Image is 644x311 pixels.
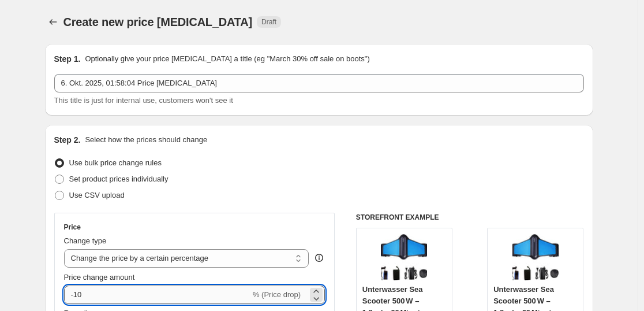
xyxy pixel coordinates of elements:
span: Draft [261,17,276,27]
span: Change type [64,236,107,245]
div: help [313,252,325,264]
h2: Step 2. [54,134,81,146]
img: 51OPbo2fGsL_80x.jpg [381,234,427,280]
input: -15 [64,286,250,304]
span: This title is just for internal use, customers won't see it [54,96,233,105]
p: Optionally give your price [MEDICAL_DATA] a title (eg "March 30% off sale on boots") [85,53,369,65]
h6: STOREFRONT EXAMPLE [356,213,584,222]
span: Price change amount [64,273,135,282]
span: Use bulk price change rules [69,158,162,167]
span: Set product prices individually [69,175,169,183]
img: 51OPbo2fGsL_80x.jpg [512,234,559,280]
h3: Price [64,223,81,232]
h2: Step 1. [54,53,81,65]
span: % (Price drop) [253,290,301,299]
p: Select how the prices should change [85,134,207,146]
span: Create new price [MEDICAL_DATA] [63,16,253,28]
span: Use CSV upload [69,191,125,199]
button: Price change jobs [45,14,61,30]
input: 30% off holiday sale [54,74,584,92]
